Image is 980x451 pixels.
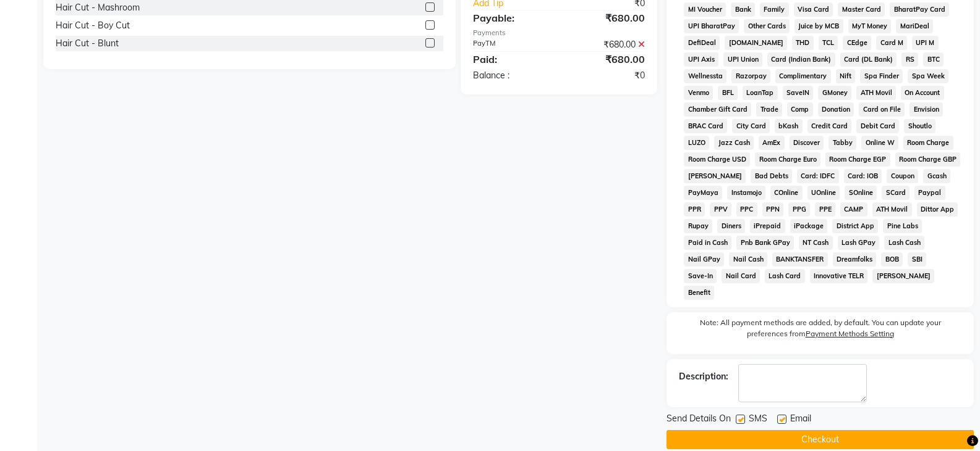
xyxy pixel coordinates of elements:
[792,36,814,50] span: THD
[848,19,892,33] span: MyT Money
[895,152,961,167] span: Room Charge GBP
[559,69,654,82] div: ₹0
[908,252,926,267] span: SBI
[903,136,953,150] span: Room Charge
[464,10,559,25] div: Payable:
[833,252,877,267] span: Dreamfolks
[755,152,820,167] span: Room Charge Euro
[684,19,739,33] span: UPI BharatPay
[794,2,833,17] span: Visa Card
[872,269,934,283] span: [PERSON_NAME]
[795,19,843,33] span: Juice by MCB
[912,36,939,50] span: UPI M
[464,52,559,67] div: Paid:
[718,86,738,100] span: BFL
[750,219,785,233] span: iPrepaid
[844,169,882,183] span: Card: IOB
[788,202,810,217] span: PPG
[56,1,140,14] div: Hair Cut - Mashroom
[684,102,751,117] span: Chamber Gift Card
[876,36,907,50] span: Card M
[815,202,835,217] span: PPE
[684,152,750,167] span: Room Charge USD
[679,317,961,344] label: Note: All payment methods are added, by default. You can update your preferences from
[861,136,898,150] span: Online W
[684,119,727,133] span: BRAC Card
[838,236,880,250] span: Lash GPay
[772,252,828,267] span: BANKTANSFER
[775,119,803,133] span: bKash
[559,52,654,67] div: ₹680.00
[684,2,726,17] span: MI Voucher
[860,69,903,83] span: Spa Finder
[890,2,949,17] span: BharatPay Card
[727,186,765,200] span: Instamojo
[56,37,119,50] div: Hair Cut - Blunt
[836,69,856,83] span: Nift
[901,86,944,100] span: On Account
[825,152,890,167] span: Room Charge EGP
[710,202,731,217] span: PPV
[883,219,922,233] span: Pine Labs
[840,202,867,217] span: CAMP
[731,69,770,83] span: Razorpay
[464,69,559,82] div: Balance :
[679,370,728,383] div: Description:
[717,219,745,233] span: Diners
[882,186,910,200] span: SCard
[896,19,933,33] span: MariDeal
[799,236,833,250] span: NT Cash
[684,252,724,267] span: Nail GPay
[819,36,838,50] span: TCL
[838,2,885,17] span: Master Card
[725,36,787,50] span: [DOMAIN_NAME]
[743,86,778,100] span: LoanTap
[722,269,760,283] span: Nail Card
[872,202,912,217] span: ATH Movil
[756,102,782,117] span: Trade
[818,86,851,100] span: GMoney
[760,2,789,17] span: Family
[790,412,811,428] span: Email
[832,219,878,233] span: District App
[731,2,755,17] span: Bank
[881,252,903,267] span: BOB
[765,269,805,283] span: Lash Card
[783,86,814,100] span: SaveIN
[775,69,831,83] span: Complimentary
[810,269,868,283] span: Innovative TELR
[856,119,899,133] span: Debit Card
[723,52,762,67] span: UPI Union
[749,412,767,428] span: SMS
[904,119,935,133] span: Shoutlo
[684,219,712,233] span: Rupay
[732,119,770,133] span: City Card
[806,328,894,339] label: Payment Methods Setting
[910,102,943,117] span: Envision
[829,136,856,150] span: Tabby
[684,202,705,217] span: PPR
[908,69,948,83] span: Spa Week
[923,52,944,67] span: BTC
[887,169,918,183] span: Coupon
[923,169,950,183] span: Gcash
[684,36,720,50] span: DefiDeal
[667,412,731,428] span: Send Details On
[684,169,746,183] span: [PERSON_NAME]
[767,52,835,67] span: Card (Indian Bank)
[684,186,722,200] span: PayMaya
[684,69,726,83] span: Wellnessta
[807,119,852,133] span: Credit Card
[744,19,790,33] span: Other Cards
[714,136,754,150] span: Jazz Cash
[856,86,896,100] span: ATH Movil
[751,169,792,183] span: Bad Debts
[684,269,717,283] span: Save-In
[818,102,854,117] span: Donation
[729,252,767,267] span: Nail Cash
[684,52,718,67] span: UPI Axis
[667,430,974,449] button: Checkout
[807,186,840,200] span: UOnline
[790,219,828,233] span: iPackage
[770,186,803,200] span: COnline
